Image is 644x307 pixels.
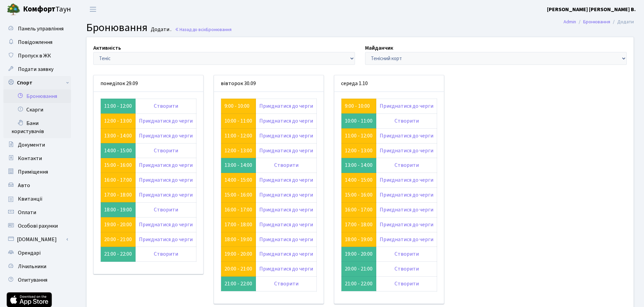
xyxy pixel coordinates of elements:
[224,265,252,273] a: 20:00 - 21:00
[154,250,178,258] a: Створити
[395,161,419,169] a: Створити
[341,113,376,128] td: 10:00 - 11:00
[206,26,232,33] span: Бронювання
[3,22,71,35] a: Панель управління
[3,138,71,152] a: Документи
[380,176,433,184] a: Приєднатися до черги
[7,3,20,16] img: logo.png
[259,132,313,139] a: Приєднатися до черги
[94,75,203,92] div: понеділок 29.09
[104,117,132,125] a: 12:00 - 13:00
[224,191,252,199] a: 15:00 - 16:00
[380,236,433,243] a: Приєднатися до черги
[18,141,45,149] span: Документи
[380,221,433,228] a: Приєднатися до черги
[3,89,71,103] a: Бронювання
[3,62,71,76] a: Подати заявку
[395,117,419,125] a: Створити
[139,191,193,199] a: Приєднатися до черги
[175,26,232,33] a: Назад до всіхБронювання
[274,280,299,287] a: Створити
[345,206,373,213] a: 16:00 - 17:00
[224,236,252,243] a: 18:00 - 19:00
[365,44,393,52] label: Майданчик
[86,20,147,35] span: Бронювання
[341,262,376,277] td: 20:00 - 21:00
[139,221,193,228] a: Приєднатися до черги
[221,277,256,291] td: 21:00 - 22:00
[101,99,136,113] td: 11:00 - 12:00
[224,250,252,258] a: 19:00 - 20:00
[380,102,433,110] a: Приєднатися до черги
[18,263,46,270] span: Лічильники
[553,15,644,29] nav: breadcrumb
[18,182,30,189] span: Авто
[139,161,193,169] a: Приєднатися до черги
[259,206,313,213] a: Приєднатися до черги
[3,165,71,179] a: Приміщення
[3,35,71,49] a: Повідомлення
[259,102,313,110] a: Приєднатися до черги
[259,236,313,243] a: Приєднатися до черги
[3,219,71,233] a: Особові рахунки
[101,202,136,217] td: 18:00 - 19:00
[18,249,41,257] span: Орендарі
[3,260,71,273] a: Лічильники
[345,221,373,228] a: 17:00 - 18:00
[564,18,576,25] a: Admin
[259,265,313,273] a: Приєднатися до черги
[3,117,71,138] a: Бани користувачів
[259,147,313,154] a: Приєднатися до черги
[3,76,71,89] a: Спорт
[101,143,136,158] td: 14:00 - 15:00
[104,176,132,184] a: 16:00 - 17:00
[224,176,252,184] a: 14:00 - 15:00
[341,158,376,173] td: 13:00 - 14:00
[259,191,313,199] a: Приєднатися до черги
[224,132,252,139] a: 11:00 - 12:00
[3,179,71,192] a: Авто
[224,206,252,213] a: 16:00 - 17:00
[380,191,433,199] a: Приєднатися до черги
[23,4,71,15] span: Таун
[395,280,419,287] a: Створити
[345,191,373,199] a: 15:00 - 16:00
[395,265,419,273] a: Створити
[341,277,376,291] td: 21:00 - 22:00
[18,209,36,216] span: Оплати
[547,5,636,14] a: [PERSON_NAME] [PERSON_NAME] В.
[3,103,71,117] a: Скарги
[104,221,132,228] a: 19:00 - 20:00
[547,6,636,13] b: [PERSON_NAME] [PERSON_NAME] В.
[18,195,43,203] span: Квитанції
[345,236,373,243] a: 18:00 - 19:00
[18,52,51,59] span: Пропуск в ЖК
[104,161,132,169] a: 15:00 - 16:00
[3,192,71,206] a: Квитанції
[3,273,71,287] a: Опитування
[18,222,58,230] span: Особові рахунки
[274,161,299,169] a: Створити
[259,176,313,184] a: Приєднатися до черги
[18,25,64,32] span: Панель управління
[18,155,42,162] span: Контакти
[149,26,171,33] small: Додати .
[345,132,373,139] a: 11:00 - 12:00
[221,158,256,173] td: 13:00 - 14:00
[345,147,373,154] a: 12:00 - 13:00
[345,176,373,184] a: 14:00 - 15:00
[18,66,53,73] span: Подати заявку
[380,132,433,139] a: Приєднатися до черги
[259,117,313,125] a: Приєднатися до черги
[104,132,132,139] a: 13:00 - 14:00
[259,221,313,228] a: Приєднатися до черги
[3,49,71,62] a: Пропуск в ЖК
[139,132,193,139] a: Приєднатися до черги
[93,44,121,52] label: Активність
[101,247,136,262] td: 21:00 - 22:00
[345,102,370,110] a: 9:00 - 10:00
[224,221,252,228] a: 17:00 - 18:00
[214,75,324,92] div: вівторок 30.09
[3,246,71,260] a: Орендарі
[3,152,71,165] a: Контакти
